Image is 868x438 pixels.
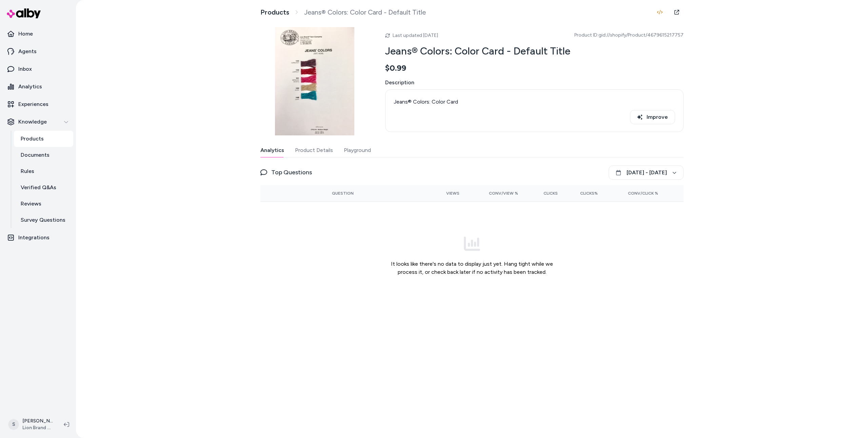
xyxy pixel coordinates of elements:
[3,229,73,246] a: Integrations
[385,63,406,73] span: $0.99
[21,200,41,208] p: Reviews
[3,96,73,112] a: Experiences
[609,188,658,199] button: Conv/Click %
[22,424,53,431] span: Lion Brand Yarn
[489,191,518,196] span: Conv/View %
[385,207,559,305] div: It looks like there's no data to display just yet. Hang tight while we process it, or check back ...
[4,414,58,435] button: S[PERSON_NAME]Lion Brand Yarn
[18,234,50,242] p: Integrations
[18,118,47,126] p: Knowledge
[14,147,73,163] a: Documents
[21,216,65,224] p: Survey Questions
[271,168,312,177] span: Top Questions
[14,212,73,228] a: Survey Questions
[3,79,73,95] a: Analytics
[18,65,32,73] p: Inbox
[529,188,558,199] button: Clicks
[344,144,371,157] button: Playground
[394,98,675,106] div: Jeans® Colors: Color Card
[609,166,684,180] button: [DATE] - [DATE]
[332,191,354,196] span: Question
[385,79,684,87] span: Description
[630,110,675,124] button: Improve
[8,419,19,430] span: S
[260,8,426,17] nav: breadcrumb
[21,151,50,159] p: Documents
[260,27,369,135] img: card_3.jpg
[14,196,73,212] a: Reviews
[431,188,460,199] button: Views
[580,191,598,196] span: Clicks%
[574,32,684,39] span: Product ID: gid://shopify/Product/4679615217757
[18,47,37,56] p: Agents
[3,26,73,42] a: Home
[332,188,354,199] button: Question
[21,183,56,192] p: Verified Q&As
[14,163,73,179] a: Rules
[544,191,558,196] span: Clicks
[295,144,333,157] button: Product Details
[18,100,48,108] p: Experiences
[3,61,73,77] a: Inbox
[304,8,426,17] span: Jeans® Colors: Color Card - Default Title
[393,32,438,38] span: Last updated [DATE]
[21,135,44,143] p: Products
[18,83,42,91] p: Analytics
[446,191,459,196] span: Views
[21,167,34,175] p: Rules
[628,191,658,196] span: Conv/Click %
[260,144,284,157] button: Analytics
[22,418,53,424] p: [PERSON_NAME]
[569,188,598,199] button: Clicks%
[3,43,73,60] a: Agents
[260,8,289,17] a: Products
[3,114,73,130] button: Knowledge
[470,188,518,199] button: Conv/View %
[14,131,73,147] a: Products
[14,179,73,196] a: Verified Q&As
[7,8,41,18] img: alby Logo
[18,30,33,38] p: Home
[385,45,684,58] h2: Jeans® Colors: Color Card - Default Title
